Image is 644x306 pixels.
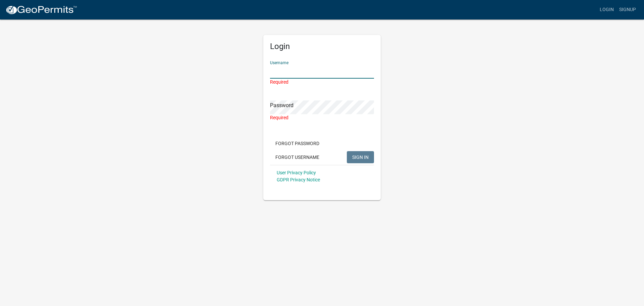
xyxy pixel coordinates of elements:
span: SIGN IN [352,154,369,160]
a: User Privacy Policy [277,170,316,175]
button: Forgot Password [270,137,325,149]
a: Signup [616,3,639,16]
button: Forgot Username [270,151,325,163]
div: Required [270,114,374,121]
button: SIGN IN [347,151,374,163]
a: Login [597,3,616,16]
a: GDPR Privacy Notice [277,177,320,182]
div: Required [270,79,374,86]
h5: Login [270,42,374,51]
